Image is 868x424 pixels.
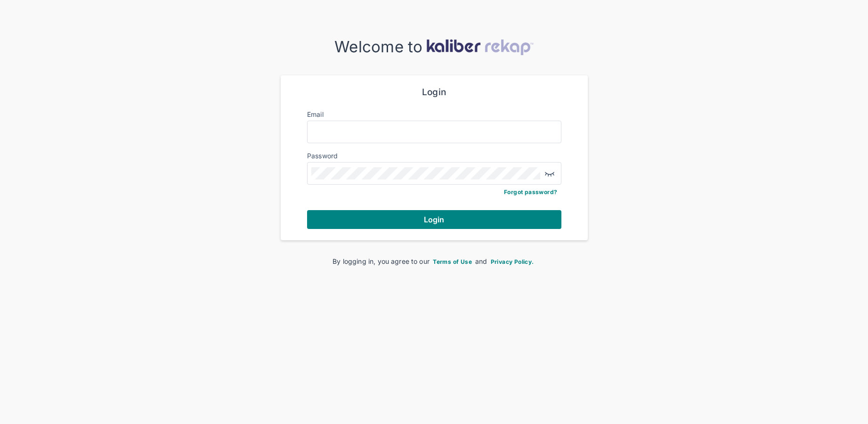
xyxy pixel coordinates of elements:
div: By logging in, you agree to our and [296,256,573,266]
img: eye-closed.fa43b6e4.svg [544,168,555,179]
label: Email [307,110,324,118]
a: Forgot password? [504,188,557,196]
div: Login [307,87,561,98]
label: Password [307,152,338,160]
span: Privacy Policy. [491,258,534,265]
a: Terms of Use [431,257,473,265]
img: kaliber-logo [426,39,534,55]
a: Privacy Policy. [489,257,535,265]
button: Login [307,210,561,229]
span: Terms of Use [433,258,472,265]
span: Login [424,215,445,224]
